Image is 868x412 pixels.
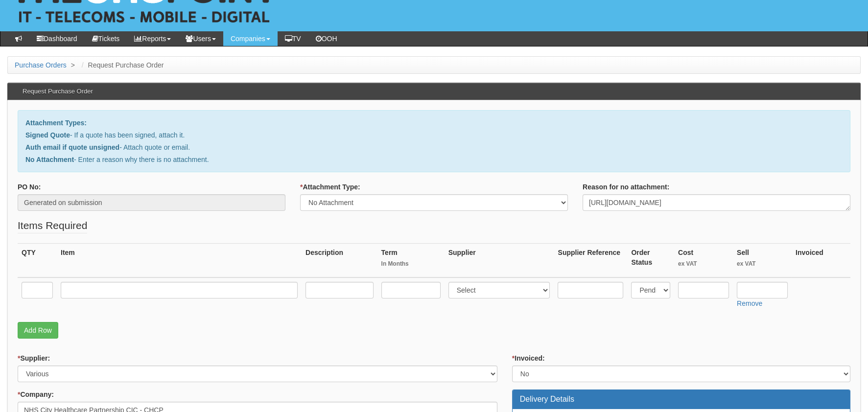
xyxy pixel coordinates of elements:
label: PO No: [18,182,41,192]
h3: Delivery Details [520,395,843,404]
a: Purchase Orders [15,61,67,69]
small: ex VAT [737,260,788,268]
th: Description [302,243,377,277]
a: Users [178,31,223,46]
th: Cost [674,243,733,277]
th: Sell [733,243,792,277]
a: Reports [127,31,178,46]
th: Supplier [445,243,554,277]
th: Supplier Reference [554,243,627,277]
label: Company: [18,389,54,399]
p: - Enter a reason why there is no attachment. [25,155,843,164]
label: Reason for no attachment: [583,182,669,192]
b: Attachment Types: [25,119,87,127]
th: Item [57,243,302,277]
th: Order Status [627,243,674,277]
a: Remove [737,299,762,307]
b: No Attachment [25,156,74,163]
a: Dashboard [29,31,85,46]
legend: Items Required [18,218,87,233]
th: QTY [18,243,57,277]
a: TV [278,31,308,46]
p: - Attach quote or email. [25,142,843,152]
p: - If a quote has been signed, attach it. [25,130,843,140]
th: Term [377,243,445,277]
th: Invoiced [792,243,850,277]
h3: Request Purchase Order [18,83,98,100]
a: Companies [223,31,278,46]
small: ex VAT [678,260,729,268]
b: Signed Quote [25,131,70,139]
b: Auth email if quote unsigned [25,143,119,151]
li: Request Purchase Order [79,60,164,70]
label: Invoiced: [512,353,545,363]
a: Add Row [18,322,58,339]
label: Attachment Type: [300,182,360,192]
a: OOH [308,31,345,46]
a: Tickets [85,31,127,46]
small: In Months [381,260,441,268]
span: > [69,61,77,69]
label: Supplier: [18,353,50,363]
